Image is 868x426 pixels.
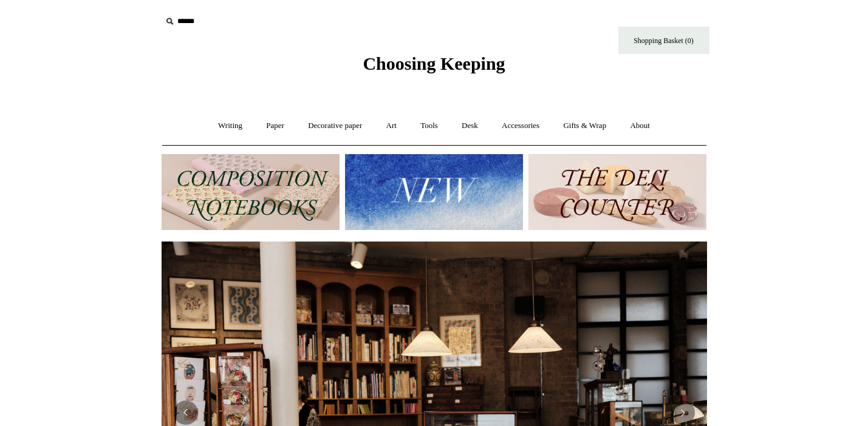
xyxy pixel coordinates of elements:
a: Writing [207,110,253,142]
button: Previous [174,401,198,425]
a: Gifts & Wrap [552,110,617,142]
a: Art [375,110,408,142]
a: Shopping Basket (0) [618,27,709,54]
img: New.jpg__PID:f73bdf93-380a-4a35-bcfe-7823039498e1 [345,154,523,230]
a: Paper [255,110,295,142]
button: Next [671,401,695,425]
img: The Deli Counter [528,154,706,230]
a: Decorative paper [297,110,373,142]
span: Choosing Keeping [363,53,505,73]
a: Accessories [491,110,550,142]
a: Choosing Keeping [363,63,505,72]
a: Desk [451,110,489,142]
img: 202302 Composition ledgers.jpg__PID:69722ee6-fa44-49dd-a067-31375e5d54ec [162,154,340,230]
a: About [619,110,661,142]
a: Tools [409,110,449,142]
